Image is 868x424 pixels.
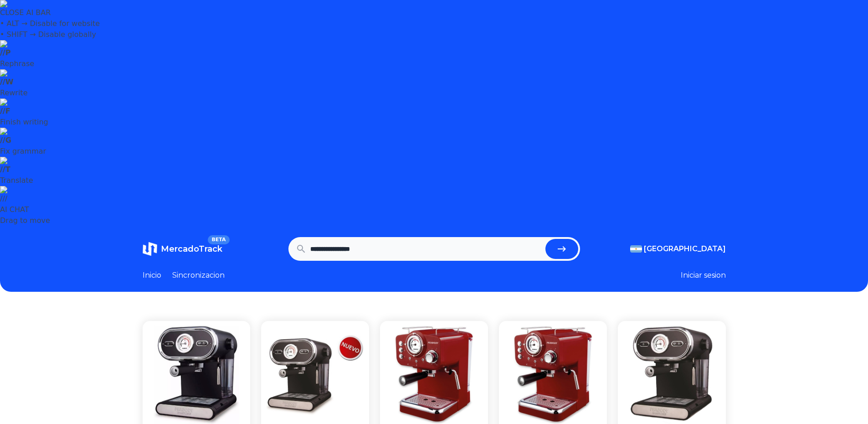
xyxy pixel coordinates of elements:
a: Inicio [143,270,161,281]
a: Sincronizacion [172,270,225,281]
a: MercadoTrackBETA [143,242,222,256]
img: MercadoTrack [143,242,157,256]
span: MercadoTrack [161,244,222,254]
span: BETA [208,235,229,244]
span: [GEOGRAPHIC_DATA] [644,243,726,254]
button: Iniciar sesion [681,270,726,281]
button: [GEOGRAPHIC_DATA] [630,243,726,254]
img: Argentina [630,245,642,253]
